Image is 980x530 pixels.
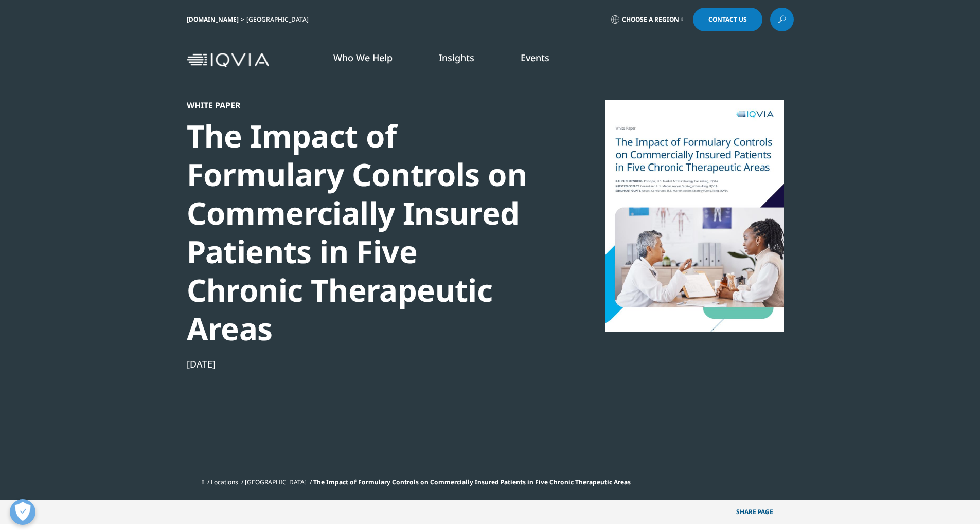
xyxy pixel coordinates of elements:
a: [GEOGRAPHIC_DATA] [245,478,307,486]
a: Who We Help [333,51,393,64]
div: White Paper [187,100,540,111]
div: [DATE] [187,358,540,370]
span: Contact Us [708,16,747,23]
span: Choose a Region [622,15,679,24]
div: [GEOGRAPHIC_DATA] [246,15,313,24]
a: Locations [211,478,238,486]
a: Events [521,51,549,64]
nav: Primary [273,36,794,84]
img: IQVIA Healthcare Information Technology and Pharma Clinical Research Company [187,53,269,68]
button: Share PAGEShare PAGE [728,500,794,524]
div: The Impact of Formulary Controls on Commercially Insured Patients in Five Chronic Therapeutic Areas [187,117,540,348]
button: Open Preferences [10,499,35,525]
a: Contact Us [693,8,762,31]
a: Insights [439,51,474,64]
a: [DOMAIN_NAME] [187,15,239,24]
p: Share PAGE [728,500,794,524]
span: The Impact of Formulary Controls on Commercially Insured Patients in Five Chronic Therapeutic Areas [313,478,631,486]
